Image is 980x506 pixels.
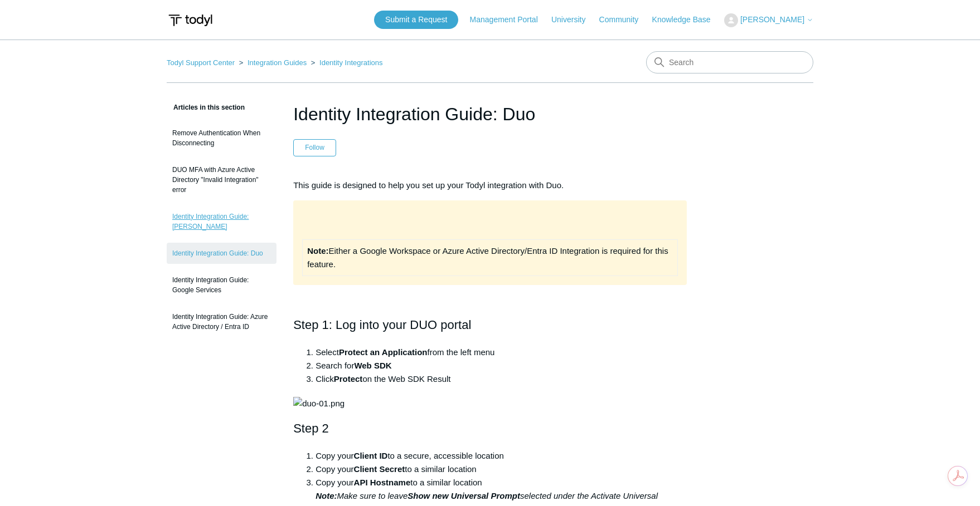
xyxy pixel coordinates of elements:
a: Identity Integration Guide: [PERSON_NAME] [167,206,276,237]
img: Todyl Support Center Help Center home page [167,10,214,31]
img: duo-01.png [293,397,345,410]
li: Copy your to a similar location [316,463,687,476]
a: Integration Guides [248,58,307,67]
a: Identity Integration Guide: Google Services [167,269,276,301]
li: Identity Integrations [309,58,383,67]
td: Either a Google Workspace or Azure Active Directory/Entra ID Integration is required for this fea... [303,239,678,276]
a: DUO MFA with Azure Active Directory "Invalid Integration" error [167,159,276,200]
strong: Show new Universal Prompt [407,491,520,500]
h2: Step 2 [293,419,687,438]
strong: Protect [334,374,363,384]
a: Identity Integration Guide: Duo [167,243,276,264]
strong: Note: [307,246,328,256]
a: University [551,14,596,26]
li: Copy your to a secure, accessible location [316,449,687,463]
strong: Client Secret [354,464,405,474]
a: Submit a Request [374,11,458,29]
a: Knowledge Base [652,14,722,26]
p: This guide is designed to help you set up your Todyl integration with Duo. [293,179,687,192]
h1: Identity Integration Guide: Duo [293,101,687,127]
li: Todyl Support Center [167,58,237,67]
strong: Client ID [354,451,388,460]
strong: Web SDK [354,361,391,370]
a: Community [599,14,650,26]
strong: Protect an Application [339,347,428,357]
a: Todyl Support Center [167,58,235,67]
span: Articles in this section [167,104,245,111]
li: Click on the Web SDK Result [316,372,687,386]
button: Follow Article [293,139,336,156]
li: Integration Guides [237,58,309,67]
h2: Step 1: Log into your DUO portal [293,315,687,335]
input: Search [646,51,813,73]
strong: API Hostname [354,478,411,487]
a: Identity Integration Guide: Azure Active Directory / Entra ID [167,306,276,337]
a: Identity Integrations [319,58,382,67]
span: [PERSON_NAME] [740,15,804,24]
a: Remove Authentication When Disconnecting [167,122,276,154]
button: [PERSON_NAME] [724,13,813,27]
a: Management Portal [470,14,549,26]
li: Search for [316,359,687,372]
li: Select from the left menu [316,346,687,359]
strong: Note: [316,491,337,500]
